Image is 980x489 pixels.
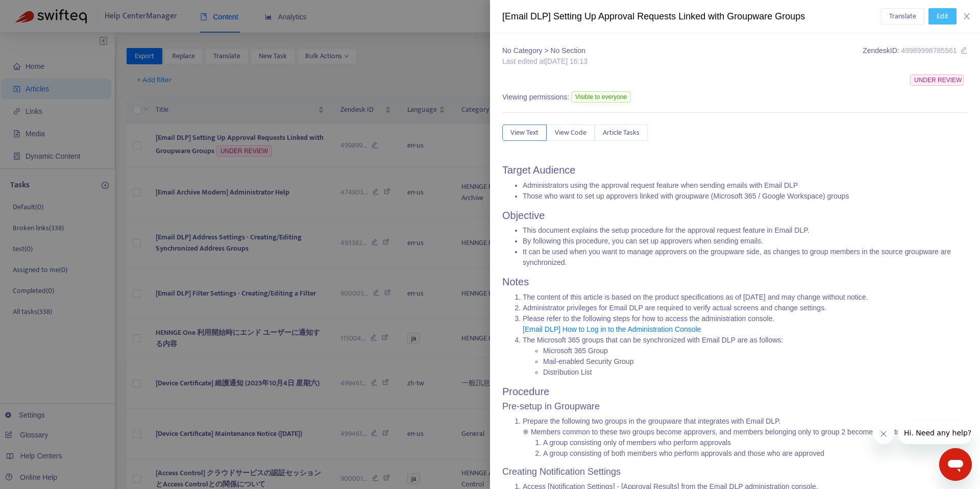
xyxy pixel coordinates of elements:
[502,45,587,56] div: No Category > No Section
[523,325,701,333] a: [Email DLP] How to Log in to the Administration Console
[960,12,974,21] button: Close
[595,125,648,141] button: Article Tasks
[502,92,569,103] span: Viewing permissions:
[603,127,640,138] span: Article Tasks
[547,125,595,141] button: View Code
[523,313,968,335] li: Please refer to the following steps for how to access the administration console.
[937,11,948,22] span: Edit
[502,209,968,222] h2: Objective
[502,467,968,478] h3: Creating Notification Settings
[543,437,968,448] li: A group consisting only of members who perform approvals
[502,10,881,23] div: [Email DLP] Setting Up Approval Requests Linked with Groupware Groups
[510,127,538,138] span: View Text
[523,180,968,191] li: Administrators using the approval request feature when sending emails with Email DLP
[543,367,968,378] li: Distribution List
[523,191,968,202] li: Those who want to set up approvers linked with groupware (Microsoft 365 / Google Workspace) groups
[502,56,587,67] div: Last edited at [DATE] 16:13
[502,164,968,176] h2: Target Audience
[543,346,968,356] li: Microsoft 365 Group
[502,125,547,141] button: View Text
[502,401,968,412] h3: Pre-setup in Groupware
[910,75,964,86] span: UNDER REVIEW
[523,335,968,378] li: The Microsoft 365 groups that can be synchronized with Email DLP are as follows:
[889,11,916,22] span: Translate
[523,303,968,313] li: Administrator privileges for Email DLP are required to verify actual screens and change settings.
[523,225,968,236] li: This document explains the setup procedure for the approval request feature in Email DLP.
[863,45,968,67] div: Zendesk ID:
[555,127,586,138] span: View Code
[502,385,968,398] h2: Procedure
[543,356,968,367] li: Mail-enabled Security Group
[571,91,631,103] span: Visible to everyone
[873,424,894,444] iframe: メッセージを閉じる
[939,448,972,481] iframe: メッセージングウィンドウを開くボタン
[543,448,968,459] li: A group consisting of both members who perform approvals and those who are approved
[523,292,968,303] li: The content of this article is based on the product specifications as of [DATE] and may change wi...
[898,422,972,444] iframe: 会社からのメッセージ
[523,236,968,247] li: By following this procedure, you can set up approvers when sending emails.
[901,46,957,55] span: 49989998785561
[881,8,924,25] button: Translate
[963,12,971,20] span: close
[523,247,968,268] li: It can be used when you want to manage approvers on the groupware side, as changes to group membe...
[928,8,957,25] button: Edit
[502,276,968,288] h2: Notes
[523,416,968,459] li: Prepare the following two groups in the groupware that integrates with Email DLP. ※ Members commo...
